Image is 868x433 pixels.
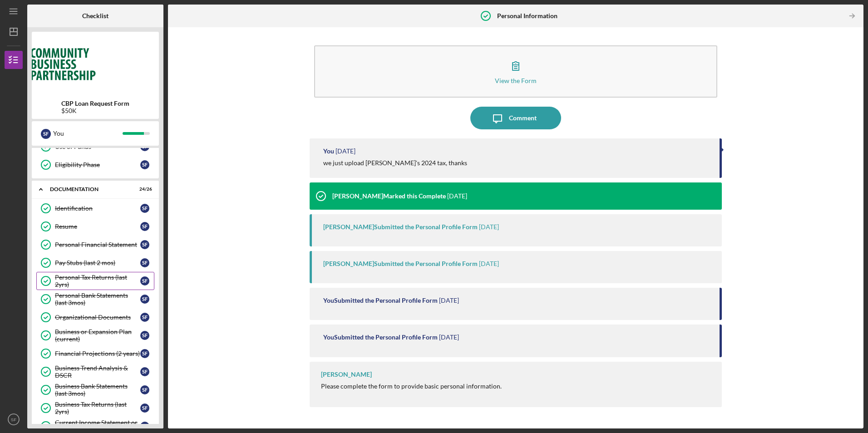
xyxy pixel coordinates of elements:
div: S F [140,160,149,169]
time: 2025-05-27 20:15 [439,334,459,341]
div: S F [140,422,149,431]
div: S F [140,349,149,358]
div: Personal Bank Statements (last 3mos) [55,292,140,306]
div: S F [140,313,149,322]
div: S F [140,403,149,413]
a: Financial Projections (2 years)SF [36,344,154,363]
a: Eligibility PhaseSF [36,156,154,174]
time: 2025-08-26 15:47 [335,148,355,155]
div: [PERSON_NAME] Marked this Complete [332,192,446,200]
a: Business or Expansion Plan (current)SF [36,326,154,344]
a: IdentificationSF [36,199,154,217]
div: [PERSON_NAME] Submitted the Personal Profile Form [323,260,478,267]
div: S F [140,385,149,394]
div: Resume [55,223,140,230]
div: S F [140,367,149,376]
a: Personal Tax Returns (last 2yrs)SF [36,272,154,290]
div: S F [140,295,149,304]
div: You Submitted the Personal Profile Form [323,297,438,304]
div: S F [140,204,149,213]
div: Identification [55,205,140,212]
a: Business Bank Statements (last 3mos)SF [36,381,154,399]
div: Business Tax Returns (last 2yrs) [55,401,140,415]
div: Comment [509,107,537,129]
button: SF [5,410,23,428]
a: Pay Stubs (last 2 mos)SF [36,254,154,272]
div: You [53,126,123,141]
a: Personal Bank Statements (last 3mos)SF [36,290,154,308]
div: Business or Expansion Plan (current) [55,328,140,343]
div: View the Form [495,77,537,84]
div: S F [140,222,149,231]
text: SF [11,417,16,422]
div: [PERSON_NAME] [321,371,372,378]
div: Business Trend Analysis & DSCR [55,364,140,379]
a: Organizational DocumentsSF [36,308,154,326]
div: Eligibility Phase [55,161,140,168]
b: CBP Loan Request Form [61,100,129,107]
time: 2025-05-28 18:10 [447,192,467,200]
div: S F [140,276,149,285]
a: Business Trend Analysis & DSCRSF [36,363,154,381]
div: S F [41,129,51,139]
div: 24 / 26 [136,187,152,192]
time: 2025-05-28 18:10 [479,223,499,231]
a: Business Tax Returns (last 2yrs)SF [36,399,154,417]
div: Personal Financial Statement [55,241,140,248]
button: Comment [470,107,561,129]
div: $50K [61,107,129,114]
div: [PERSON_NAME] Submitted the Personal Profile Form [323,223,478,231]
div: Documentation [50,187,129,192]
a: ResumeSF [36,217,154,236]
div: Please complete the form to provide basic personal information. [321,383,502,390]
div: we just upload [PERSON_NAME]'s 2024 tax, thanks [323,159,467,167]
b: Personal Information [497,12,557,20]
div: Financial Projections (2 years) [55,350,140,357]
b: Checklist [82,12,108,20]
time: 2025-05-28 18:10 [479,260,499,267]
div: S F [140,331,149,340]
a: Personal Financial StatementSF [36,236,154,254]
div: Organizational Documents [55,314,140,321]
div: S F [140,258,149,267]
button: View the Form [314,45,717,98]
div: Personal Tax Returns (last 2yrs) [55,274,140,288]
img: Product logo [32,36,159,91]
div: Business Bank Statements (last 3mos) [55,383,140,397]
time: 2025-05-27 20:20 [439,297,459,304]
div: S F [140,240,149,249]
div: You [323,148,334,155]
div: You Submitted the Personal Profile Form [323,334,438,341]
div: Pay Stubs (last 2 mos) [55,259,140,266]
